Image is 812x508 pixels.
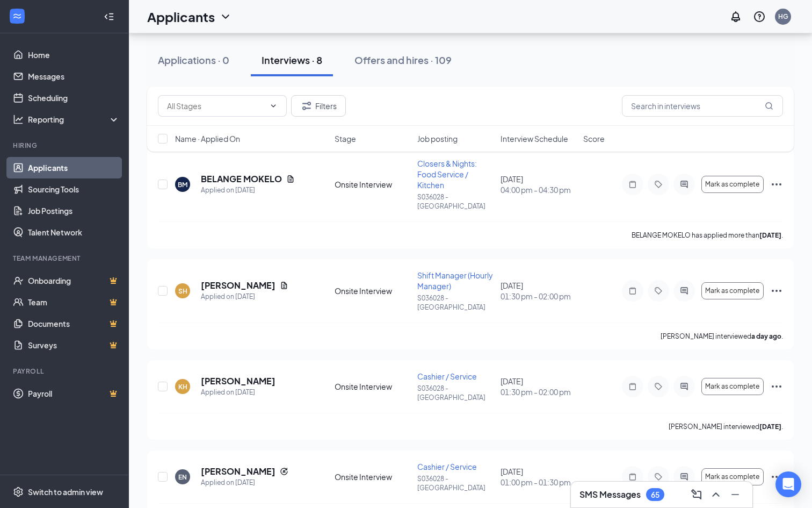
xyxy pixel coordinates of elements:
[626,473,639,481] svg: Note
[335,179,411,190] div: Onsite Interview
[28,178,120,200] a: Sourcing Tools
[354,53,452,67] div: Offers and hires · 109
[751,332,781,340] b: a day ago
[729,488,742,501] svg: Minimize
[28,221,120,243] a: Talent Network
[28,200,120,221] a: Job Postings
[661,332,783,341] p: [PERSON_NAME] interviewed .
[13,367,118,376] div: Payroll
[219,10,232,23] svg: ChevronDown
[501,280,577,302] div: [DATE]
[651,490,659,499] div: 65
[13,254,118,263] div: Team Management
[167,100,265,112] input: All Stages
[28,87,120,109] a: Scheduling
[770,284,783,297] svg: Ellipses
[28,334,120,356] a: SurveysCrown
[753,10,766,23] svg: QuestionInfo
[13,141,118,150] div: Hiring
[201,375,275,387] h5: [PERSON_NAME]
[770,178,783,191] svg: Ellipses
[178,180,187,189] div: BM
[705,287,759,295] span: Mark as complete
[417,384,494,402] p: S036028 - [GEOGRAPHIC_DATA]
[417,294,494,312] p: S036028 - [GEOGRAPHIC_DATA]
[626,287,639,295] svg: Note
[583,133,605,144] span: Score
[201,185,295,196] div: Applied on [DATE]
[501,477,577,488] span: 01:00 pm - 01:30 pm
[501,466,577,488] div: [DATE]
[262,53,322,67] div: Interviews · 8
[669,422,783,431] p: [PERSON_NAME] interviewed .
[501,174,577,195] div: [DATE]
[501,291,577,302] span: 01:30 pm - 02:00 pm
[269,102,278,110] svg: ChevronDown
[701,176,764,193] button: Mark as complete
[626,382,639,391] svg: Note
[201,477,288,488] div: Applied on [DATE]
[652,287,665,295] svg: Tag
[709,488,722,501] svg: ChevronUp
[678,180,691,189] svg: ActiveChat
[727,486,744,503] button: Minimize
[765,102,773,110] svg: MagnifyingGlass
[178,287,187,296] div: SH
[652,382,665,391] svg: Tag
[579,489,641,500] h3: SMS Messages
[178,473,187,482] div: EN
[286,175,295,183] svg: Document
[759,423,781,431] b: [DATE]
[28,313,120,334] a: DocumentsCrown
[417,133,458,144] span: Job posting
[705,181,759,188] span: Mark as complete
[178,382,187,391] div: KH
[280,467,288,476] svg: Reapply
[175,133,240,144] span: Name · Applied On
[626,180,639,189] svg: Note
[501,376,577,397] div: [DATE]
[201,291,288,302] div: Applied on [DATE]
[678,287,691,295] svg: ActiveChat
[335,285,411,296] div: Onsite Interview
[28,291,120,313] a: TeamCrown
[280,281,288,290] svg: Document
[701,378,764,395] button: Mark as complete
[28,44,120,66] a: Home
[13,114,24,125] svg: Analysis
[501,387,577,397] span: 01:30 pm - 02:00 pm
[201,387,275,398] div: Applied on [DATE]
[201,173,282,185] h5: BELANGE MOKELO
[707,486,724,503] button: ChevronUp
[417,474,494,492] p: S036028 - [GEOGRAPHIC_DATA]
[28,486,103,497] div: Switch to admin view
[778,12,788,21] div: HG
[201,280,275,291] h5: [PERSON_NAME]
[417,462,477,471] span: Cashier / Service
[688,486,705,503] button: ComposeMessage
[705,473,759,481] span: Mark as complete
[701,282,764,299] button: Mark as complete
[652,473,665,481] svg: Tag
[501,133,568,144] span: Interview Schedule
[701,468,764,485] button: Mark as complete
[335,133,356,144] span: Stage
[28,157,120,178] a: Applicants
[28,66,120,87] a: Messages
[335,471,411,482] div: Onsite Interview
[335,381,411,392] div: Onsite Interview
[705,383,759,390] span: Mark as complete
[13,486,24,497] svg: Settings
[775,471,801,497] div: Open Intercom Messenger
[678,473,691,481] svg: ActiveChat
[417,192,494,211] p: S036028 - [GEOGRAPHIC_DATA]
[770,380,783,393] svg: Ellipses
[147,8,215,26] h1: Applicants
[201,466,275,477] h5: [PERSON_NAME]
[759,231,781,239] b: [DATE]
[690,488,703,501] svg: ComposeMessage
[291,95,346,117] button: Filter Filters
[104,11,114,22] svg: Collapse
[678,382,691,391] svg: ActiveChat
[417,159,477,190] span: Closers & Nights: Food Service / Kitchen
